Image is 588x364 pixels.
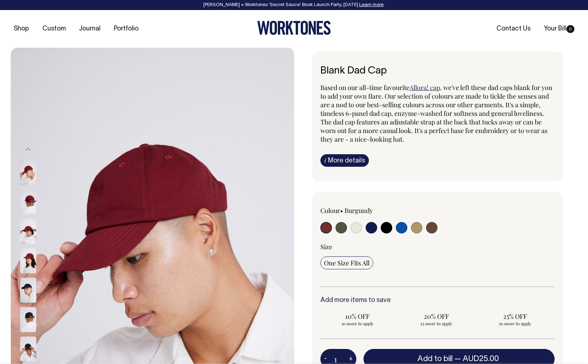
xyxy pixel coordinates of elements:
[20,248,36,273] img: burgundy
[320,297,555,304] h6: Add more items to save
[541,23,577,35] a: Your Bill0
[344,206,373,215] label: Burgundy
[20,278,36,303] img: black
[324,321,391,326] span: 10 more to apply
[20,189,36,214] img: burgundy
[324,156,326,164] span: i
[320,206,414,215] div: Colour
[566,25,574,33] span: 0
[478,310,552,328] input: 25% OFF 50 more to apply
[320,83,409,92] span: Based on our all-time favourite
[20,336,36,361] img: black
[409,83,440,92] a: Allora! cap
[340,206,343,215] span: •
[320,83,552,143] span: , we've left these dad caps blank for you to add your own flare. Our selection of colours are mad...
[399,310,473,328] input: 20% OFF 25 more to apply
[7,3,581,8] div: [PERSON_NAME] × Worktones ‘Secret Sauce’ Book Launch Party, [DATE]. .
[23,141,33,157] button: Previous
[76,23,103,35] a: Journal
[320,66,555,77] h6: Blank Dad Cap
[481,312,548,321] span: 25% OFF
[320,242,555,251] div: Size
[320,310,395,328] input: 10% OFF 10 more to apply
[494,23,533,35] a: Contact Us
[417,355,453,363] span: Add to bill
[454,355,501,363] span: —
[20,219,36,244] img: burgundy
[11,23,32,35] a: Shop
[463,355,499,363] span: AUD25.00
[481,321,548,326] span: 50 more to apply
[20,307,36,332] img: black
[403,312,470,321] span: 20% OFF
[324,312,391,321] span: 10% OFF
[403,321,470,326] span: 25 more to apply
[320,256,373,269] input: One Size Fits All
[320,154,369,167] a: iMore details
[40,23,69,35] a: Custom
[359,3,384,7] a: Learn more
[111,23,142,35] a: Portfolio
[324,259,370,267] span: One Size Fits All
[20,160,36,185] img: burgundy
